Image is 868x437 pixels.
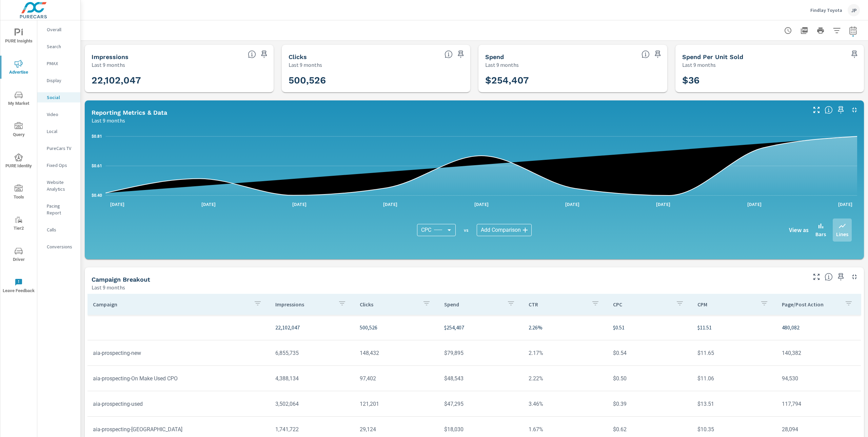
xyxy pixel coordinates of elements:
td: aia-prospecting-new [87,344,270,362]
td: 2.22% [523,370,608,387]
p: Findlay Toyota [810,7,842,13]
td: $0.50 [608,370,692,387]
div: JP [848,4,860,16]
h3: 500,526 [289,75,464,86]
td: 2.17% [523,344,608,362]
p: Search [47,43,75,50]
button: Print Report [814,24,827,37]
h3: 22,102,047 [92,75,267,86]
div: PMAX [37,58,80,69]
td: 94,530 [776,370,861,387]
div: Video [37,109,80,119]
button: Make Fullscreen [811,271,822,282]
td: 3,502,064 [270,395,354,413]
div: Conversions [37,242,80,252]
p: [DATE] [560,201,584,208]
p: $0.51 [613,323,687,331]
h5: Campaign Breakout [92,276,150,283]
div: Website Analytics [37,177,80,194]
span: Understand Social data over time and see how metrics compare to each other. [825,106,833,114]
td: $79,895 [439,344,523,362]
span: Query [2,122,35,139]
p: [DATE] [470,201,493,208]
span: Leave Feedback [2,278,35,295]
text: $0.81 [92,134,102,139]
span: Save this to your personalized report [849,49,860,60]
span: Driver [2,247,35,264]
div: Local [37,126,80,136]
div: Overall [37,24,80,35]
p: Page/Post Action [782,301,839,308]
button: "Export Report to PDF" [797,24,811,37]
span: Tier2 [2,216,35,232]
p: 500,526 [360,323,433,331]
p: 480,082 [782,323,855,331]
text: $0.61 [92,164,102,168]
p: [DATE] [743,201,766,208]
td: 117,794 [776,395,861,413]
span: Save this to your personalized report [652,49,663,60]
div: Calls [37,225,80,235]
p: vs [456,227,477,233]
p: PureCars TV [47,145,75,152]
td: $11.06 [692,370,776,387]
td: 4,388,134 [270,370,354,387]
td: aia-prospecting-On Make Used CPO [87,370,270,387]
span: Save this to your personalized report [259,49,270,60]
span: Advertise [2,60,35,76]
p: Clicks [360,301,417,308]
button: Apply Filters [830,24,844,37]
p: $11.51 [697,323,771,331]
p: Spend [444,301,501,308]
div: CPC [417,224,456,236]
td: $13.51 [692,395,776,413]
p: CTR [529,301,586,308]
span: PURE Identity [2,153,35,170]
p: Impressions [275,301,333,308]
p: Fixed Ops [47,162,75,169]
div: nav menu [0,20,37,301]
h6: View as [789,227,809,233]
h5: Clicks [289,53,307,60]
p: Local [47,128,75,135]
p: $254,407 [444,323,518,331]
div: Add Comparison [477,224,532,236]
span: Save this to your personalized report [455,49,466,60]
p: [DATE] [378,201,402,208]
td: $0.54 [608,344,692,362]
td: 97,402 [354,370,439,387]
td: 3.46% [523,395,608,413]
p: Pacing Report [47,203,75,216]
div: Display [37,75,80,85]
span: This is a summary of Social performance results by campaign. Each column can be sorted. [825,273,833,281]
span: CPC [421,227,431,233]
h5: Spend [485,53,504,60]
p: Lines [836,230,848,238]
p: [DATE] [651,201,675,208]
span: The amount of money spent on advertising during the period. [642,50,650,58]
button: Minimize Widget [849,271,860,282]
p: 2.26% [529,323,602,331]
p: CPC [613,301,670,308]
p: Last 9 months [485,61,519,69]
button: Make Fullscreen [811,104,822,115]
p: [DATE] [288,201,311,208]
td: $11.65 [692,344,776,362]
td: aia-prospecting-used [87,395,270,413]
p: Last 9 months [92,61,125,69]
p: Campaign [93,301,248,308]
span: Save this to your personalized report [835,271,846,282]
h5: Reporting Metrics & Data [92,109,167,116]
p: Social [47,94,75,101]
td: 148,432 [354,344,439,362]
span: My Market [2,91,35,108]
div: PureCars TV [37,143,80,153]
p: Conversions [47,243,75,250]
td: $0.39 [608,395,692,413]
span: Tools [2,185,35,201]
p: Last 9 months [289,61,322,69]
p: Last 9 months [92,283,125,291]
div: Pacing Report [37,201,80,218]
td: $47,295 [439,395,523,413]
td: 140,382 [776,344,861,362]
